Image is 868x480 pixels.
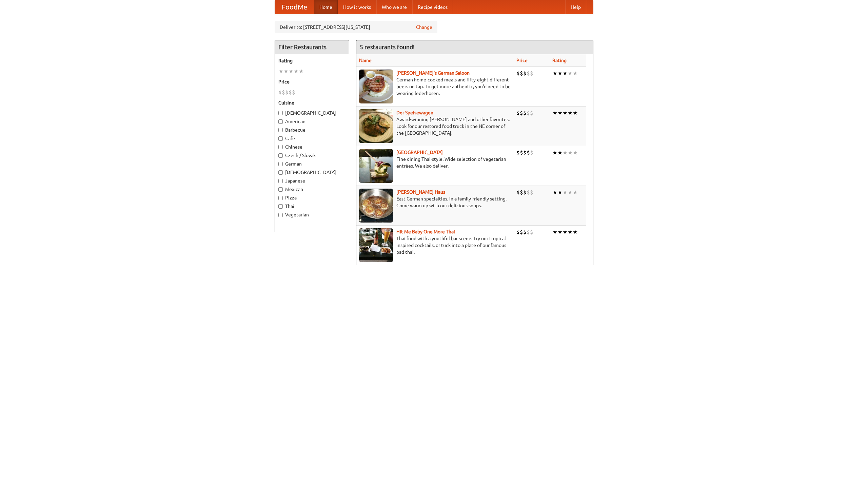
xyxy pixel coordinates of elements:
a: Rating [552,58,567,63]
a: Der Speisewagen [396,110,433,115]
label: Czech / Slovak [278,152,346,159]
p: Thai food with a youthful bar scene. Try our tropical inspired cocktails, or tuck into a plate of... [359,235,511,255]
input: German [278,162,283,166]
li: ★ [563,189,568,196]
li: $ [527,189,530,196]
li: ★ [552,228,557,236]
input: Cafe [278,136,283,141]
b: [PERSON_NAME]'s German Saloon [396,70,470,76]
li: $ [530,70,533,77]
li: $ [523,70,527,77]
label: German [278,160,346,167]
li: $ [530,109,533,117]
img: esthers.jpg [359,70,393,103]
a: FoodMe [275,0,314,14]
li: $ [523,189,527,196]
li: $ [520,70,523,77]
input: Mexican [278,187,283,192]
li: ★ [557,149,563,156]
li: ★ [557,228,563,236]
label: Pizza [278,194,346,201]
li: ★ [557,189,563,196]
li: ★ [289,68,294,75]
div: Deliver to: [STREET_ADDRESS][US_STATE] [275,21,437,33]
li: ★ [552,109,557,117]
a: Name [359,58,372,63]
li: $ [523,228,527,236]
li: $ [527,149,530,156]
input: [DEMOGRAPHIC_DATA] [278,111,283,115]
img: babythai.jpg [359,228,393,262]
li: $ [527,109,530,117]
label: Mexican [278,186,346,193]
label: Barbecue [278,127,346,133]
li: $ [282,89,285,96]
li: ★ [563,228,568,236]
li: ★ [573,149,578,156]
li: ★ [568,149,573,156]
h5: Rating [278,57,346,64]
li: $ [530,228,533,236]
li: $ [520,109,523,117]
p: German home-cooked meals and fifty-eight different beers on tap. To get more authentic, you'd nee... [359,76,511,97]
ng-pluralize: 5 restaurants found! [360,44,415,50]
li: ★ [573,70,578,77]
li: $ [278,89,282,96]
li: ★ [299,68,304,75]
a: Hit Me Baby One More Thai [396,229,455,234]
li: $ [516,70,520,77]
input: Japanese [278,179,283,183]
a: Who we are [376,0,412,14]
label: American [278,118,346,125]
li: $ [520,189,523,196]
a: Price [516,58,528,63]
li: ★ [563,149,568,156]
li: ★ [278,68,283,75]
li: ★ [294,68,299,75]
label: Thai [278,203,346,210]
li: $ [516,109,520,117]
li: $ [520,228,523,236]
label: Vegetarian [278,211,346,218]
li: ★ [557,70,563,77]
label: Cafe [278,135,346,142]
a: [GEOGRAPHIC_DATA] [396,150,443,155]
h5: Price [278,78,346,85]
input: Thai [278,204,283,209]
li: ★ [568,189,573,196]
li: ★ [568,228,573,236]
li: ★ [552,189,557,196]
li: $ [516,149,520,156]
input: Barbecue [278,128,283,132]
img: satay.jpg [359,149,393,183]
a: Help [565,0,586,14]
input: Czech / Slovak [278,153,283,158]
input: Chinese [278,145,283,149]
h4: Filter Restaurants [275,40,349,54]
li: ★ [283,68,289,75]
a: Home [314,0,338,14]
input: [DEMOGRAPHIC_DATA] [278,170,283,175]
a: [PERSON_NAME] Haus [396,189,445,195]
li: $ [516,228,520,236]
input: Pizza [278,196,283,200]
img: speisewagen.jpg [359,109,393,143]
li: ★ [552,70,557,77]
li: ★ [563,70,568,77]
img: kohlhaus.jpg [359,189,393,223]
li: ★ [573,109,578,117]
li: ★ [573,189,578,196]
p: Fine dining Thai-style. Wide selection of vegetarian entrées. We also deliver. [359,156,511,169]
label: Chinese [278,143,346,150]
input: Vegetarian [278,213,283,217]
li: ★ [568,70,573,77]
p: East German specialties, in a family-friendly setting. Come warm up with our delicious soups. [359,195,511,209]
li: $ [523,149,527,156]
a: Recipe videos [412,0,453,14]
li: ★ [563,109,568,117]
p: Award-winning [PERSON_NAME] and other favorites. Look for our restored food truck in the NE corne... [359,116,511,136]
a: How it works [338,0,376,14]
